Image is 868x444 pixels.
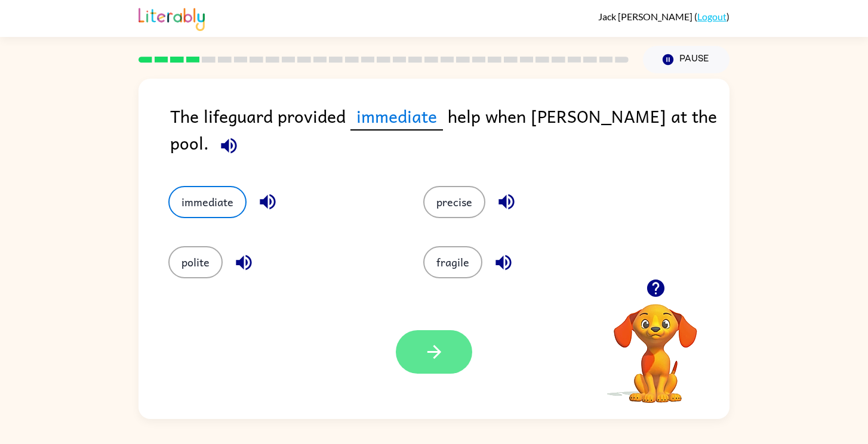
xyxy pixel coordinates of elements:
button: Pause [643,46,730,73]
video: Your browser must support playing .mp4 files to use Literably. Please try using another browser. [596,285,715,405]
a: Logout [697,11,727,22]
button: immediate [168,186,247,218]
div: The lifeguard provided help when [PERSON_NAME] at the pool. [170,103,730,162]
img: Literably [138,5,205,31]
span: immediate [350,103,443,131]
button: precise [423,186,485,218]
button: fragile [423,246,482,278]
div: ( ) [598,11,730,22]
span: Jack [PERSON_NAME] [598,11,694,22]
button: polite [168,246,223,278]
